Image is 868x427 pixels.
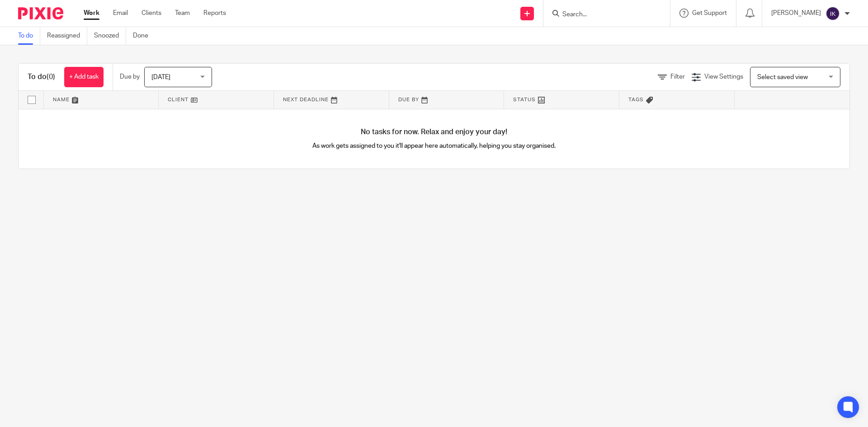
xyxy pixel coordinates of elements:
[64,67,104,87] a: + Add task
[18,27,40,45] a: To do
[133,27,155,45] a: Done
[47,27,87,45] a: Reassigned
[113,9,128,18] a: Email
[561,11,643,19] input: Search
[757,74,808,80] span: Select saved view
[628,97,644,102] span: Tags
[84,9,99,18] a: Work
[203,9,226,18] a: Reports
[94,27,126,45] a: Snoozed
[771,9,821,18] p: [PERSON_NAME]
[19,127,849,137] h4: No tasks for now. Relax and enjoy your day!
[704,74,743,80] span: View Settings
[670,74,685,80] span: Filter
[120,72,140,81] p: Due by
[142,9,161,18] a: Clients
[28,72,55,82] h1: To do
[692,10,727,16] span: Get Support
[175,9,190,18] a: Team
[151,74,170,80] span: [DATE]
[826,6,840,21] img: svg%3E
[47,73,55,80] span: (0)
[226,141,642,150] p: As work gets assigned to you it'll appear here automatically, helping you stay organised.
[18,7,63,19] img: Pixie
